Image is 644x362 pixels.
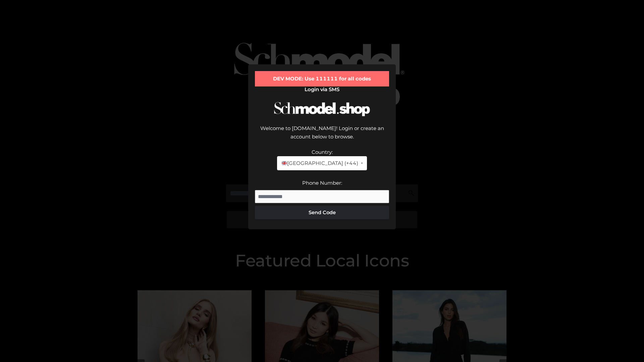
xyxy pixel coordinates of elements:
h2: Login via SMS [255,86,389,93]
img: Schmodel Logo [272,96,372,122]
div: DEV MODE: Use 111111 for all codes [255,71,389,86]
label: Phone Number: [302,180,342,186]
button: Send Code [255,206,389,219]
span: [GEOGRAPHIC_DATA] (+44) [281,159,358,168]
label: Country: [312,149,333,155]
div: Welcome to [DOMAIN_NAME]! Login or create an account below to browse. [255,124,389,148]
img: 🇬🇧 [282,161,287,166]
